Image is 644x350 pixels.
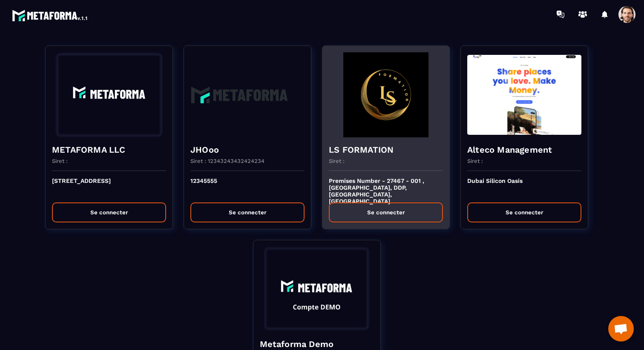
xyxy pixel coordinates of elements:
[329,52,443,137] img: funnel-background
[329,202,443,222] button: Se connecter
[190,202,305,222] button: Se connecter
[52,52,166,137] img: funnel-background
[467,177,581,196] p: Dubai Silicon Oasis
[52,202,166,222] button: Se connecter
[190,52,305,137] img: funnel-background
[12,8,89,23] img: logo
[190,158,264,164] p: Siret : 12343243432424234
[52,144,166,156] h4: METAFORMA LLC
[467,52,581,137] img: funnel-background
[467,158,483,164] p: Siret :
[52,177,166,196] p: [STREET_ADDRESS]
[329,177,443,196] p: Premises Number - 27467 - 001 , [GEOGRAPHIC_DATA], DDP, [GEOGRAPHIC_DATA], [GEOGRAPHIC_DATA]
[329,144,443,156] h4: LS FORMATION
[608,316,634,341] div: Ouvrir le chat
[467,202,581,222] button: Se connecter
[467,144,581,156] h4: Alteco Management
[190,144,305,156] h4: JHOoo
[52,158,68,164] p: Siret :
[260,338,374,350] h4: Metaforma Demo
[329,158,345,164] p: Siret :
[260,247,374,332] img: funnel-background
[190,177,305,196] p: 12345555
